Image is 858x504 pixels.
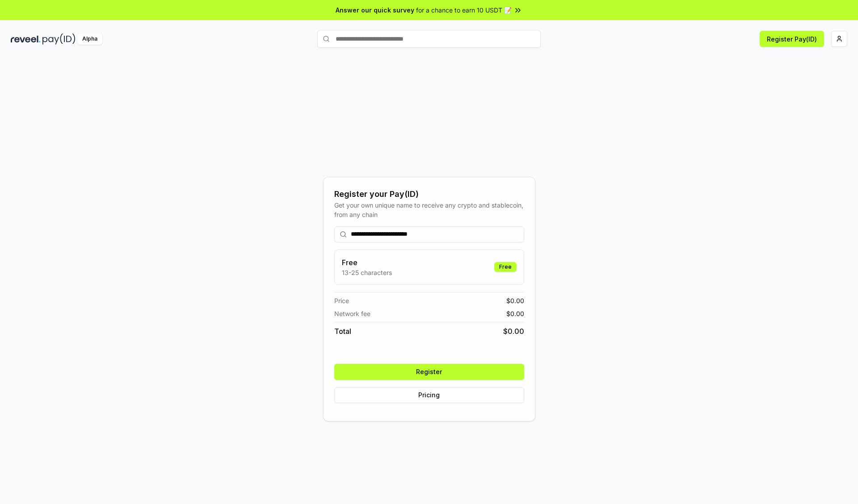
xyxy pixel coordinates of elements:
[334,188,524,200] div: Register your Pay(ID)
[336,5,414,15] span: Answer our quick survey
[503,326,524,337] span: $ 0.00
[334,387,524,403] button: Pricing
[77,33,102,45] div: Alpha
[334,326,351,337] span: Total
[416,5,512,15] span: for a chance to earn 10 USDT 📝
[760,31,824,47] button: Register Pay(ID)
[494,262,517,272] div: Free
[11,33,41,45] img: reveel_dark
[334,296,349,305] span: Price
[342,257,392,268] h3: Free
[334,200,524,219] div: Get your own unique name to receive any crypto and stablecoin, from any chain
[42,33,76,45] img: pay_id
[342,268,392,277] p: 13-25 characters
[506,309,524,318] span: $ 0.00
[334,364,524,380] button: Register
[506,296,524,305] span: $ 0.00
[334,309,370,318] span: Network fee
